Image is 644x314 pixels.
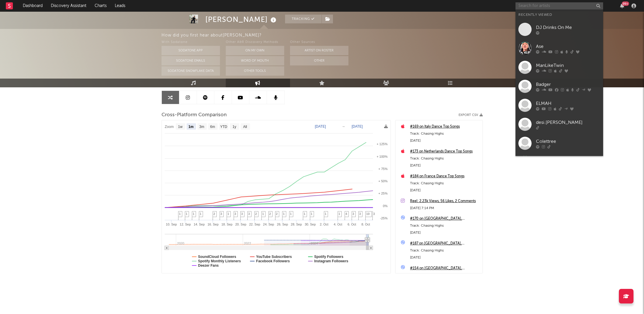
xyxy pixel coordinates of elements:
[200,212,202,216] span: 1
[162,56,220,65] button: Sodatone Emails
[285,15,322,23] button: Tracking
[515,115,603,134] a: desi.[PERSON_NAME]
[622,1,629,6] div: 99 +
[361,223,370,226] text: 8. Oct
[205,15,278,24] div: [PERSON_NAME]
[378,192,388,195] text: + 25%
[352,124,363,129] text: [DATE]
[536,138,600,145] div: Colettree
[373,212,375,216] span: 3
[188,125,193,129] text: 1m
[226,46,284,55] button: On My Own
[290,56,348,65] button: Other
[515,2,603,10] input: Search for artists
[515,77,603,96] a: Badger
[221,212,222,216] span: 3
[536,24,600,31] div: DJ Drinks On Me
[314,259,348,263] text: Instagram Followers
[263,223,274,226] text: 24. Sep
[410,162,480,169] div: [DATE]
[339,212,340,216] span: 1
[290,46,348,55] button: Artist on Roster
[207,223,218,226] text: 16. Sep
[515,134,603,153] a: Colettree
[410,215,480,222] a: #170 on [GEOGRAPHIC_DATA], [GEOGRAPHIC_DATA]
[249,223,260,226] text: 22. Sep
[378,167,388,171] text: + 75%
[383,204,388,208] text: 0%
[410,130,480,137] div: Track: Chasing Highs
[410,198,480,205] div: Reel: 2.23k Views, 56 Likes, 2 Comments
[178,125,183,129] text: 1w
[269,212,271,216] span: 2
[410,240,480,247] a: #187 on [GEOGRAPHIC_DATA], [GEOGRAPHIC_DATA]
[410,123,480,130] a: #169 on Italy Dance Top Songs
[210,125,215,129] text: 6m
[305,223,316,226] text: 30. Sep
[536,43,600,50] div: Ase
[334,223,342,226] text: 4. Oct
[226,66,284,76] button: Other Tools
[311,212,313,216] span: 1
[410,187,480,194] div: [DATE]
[213,212,215,216] span: 2
[162,39,220,46] div: With Sodatone
[325,212,327,216] span: 1
[198,255,236,259] text: SoundCloud Followers
[162,112,227,119] span: Cross-Platform Comparison
[291,223,302,226] text: 28. Sep
[179,212,181,216] span: 1
[410,265,480,272] a: #154 on [GEOGRAPHIC_DATA], [GEOGRAPHIC_DATA]
[262,212,264,216] span: 1
[180,223,191,226] text: 12. Sep
[255,212,257,216] span: 2
[186,212,188,216] span: 1
[256,259,290,263] text: Facebook Followers
[410,247,480,254] div: Track: Chasing Highs
[290,212,292,216] span: 1
[518,11,600,18] div: Recently Viewed
[243,125,247,129] text: All
[515,153,603,172] a: [PERSON_NAME]
[410,180,480,187] div: Track: Chasing Highs
[380,216,388,220] text: -25%
[193,223,204,226] text: 14. Sep
[515,58,603,77] a: ManLikeTwin
[290,39,348,46] div: Other Sources
[226,56,284,65] button: Word Of Mouth
[241,212,243,216] span: 3
[376,155,388,158] text: + 100%
[410,173,480,180] a: #184 on France Dance Top Songs
[353,212,354,216] span: 3
[410,272,480,279] div: Track: Chasing Highs
[162,46,220,55] button: Sodatone App
[378,179,388,183] text: + 50%
[515,96,603,115] a: ELMAH
[536,100,600,107] div: ELMAH
[226,39,284,46] div: Other A&R Discovery Methods
[162,66,220,76] button: Sodatone Snowflake Data
[165,125,174,129] text: Zoom
[346,212,347,216] span: 4
[166,223,177,226] text: 10. Sep
[536,81,600,88] div: Badger
[193,212,195,216] span: 1
[283,212,285,216] span: 1
[232,125,236,129] text: 1y
[410,229,480,236] div: [DATE]
[410,148,480,155] div: #173 on Netherlands Dance Top Songs
[515,39,603,58] a: Ase
[256,255,292,259] text: YouTube Subscribers
[410,155,480,162] div: Track: Chasing Highs
[410,137,480,144] div: [DATE]
[348,223,356,226] text: 6. Oct
[199,125,204,129] text: 3m
[359,212,361,216] span: 3
[198,259,241,263] text: Spotify Monthly Listeners
[220,125,227,129] text: YTD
